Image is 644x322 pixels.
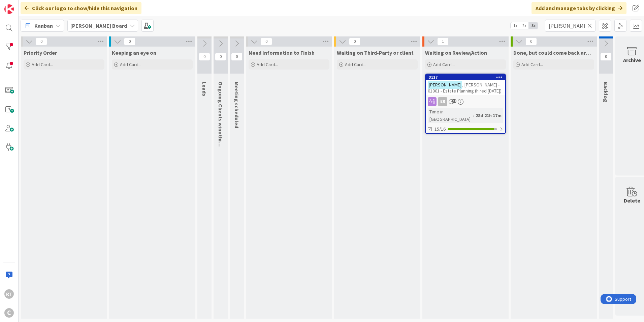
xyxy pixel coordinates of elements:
[231,53,243,61] span: 0
[70,22,127,29] b: [PERSON_NAME] Board
[32,61,53,68] span: Add Card...
[437,37,449,46] span: 1
[199,53,210,61] span: 0
[525,37,537,46] span: 0
[603,82,609,102] span: Backlog
[624,196,640,205] div: Delete
[24,49,57,56] span: Priority Order
[623,56,641,64] div: Archive
[452,99,456,103] span: 12
[261,37,272,46] span: 0
[201,82,208,96] span: Leads
[21,2,141,14] div: Click our logo to show/hide this navigation
[4,289,14,299] div: RT
[425,49,487,56] span: Waiting on Review/Action
[112,49,156,56] span: Keeping an eye on
[217,82,224,159] span: Ongoing Clients w/nothing ATM
[249,49,315,56] span: Need Information to Finish
[513,49,594,56] span: Done, but could come back around
[124,37,135,46] span: 0
[545,20,595,32] input: Quick Filter...
[433,61,455,68] span: Add Card...
[120,61,141,68] span: Add Card...
[473,112,474,119] span: :
[4,4,14,14] img: Visit kanbanzone.com
[257,61,278,68] span: Add Card...
[345,61,366,68] span: Add Card...
[426,74,505,95] div: 3127[PERSON_NAME], [PERSON_NAME] - 01001 - Estate Planning (hired [DATE])
[434,126,446,133] span: 15/16
[4,308,14,318] div: C
[521,61,543,68] span: Add Card...
[520,22,529,29] span: 2x
[529,22,538,29] span: 3x
[337,49,414,56] span: Waiting on Third-Party or client
[426,97,505,106] div: ER
[474,112,503,119] div: 28d 21h 17m
[349,37,360,46] span: 0
[215,53,226,61] span: 0
[34,22,53,30] span: Kanban
[600,53,612,61] span: 0
[428,82,502,94] span: , [PERSON_NAME] - 01001 - Estate Planning (hired [DATE])
[532,2,626,14] div: Add and manage tabs by clicking
[428,108,473,123] div: Time in [GEOGRAPHIC_DATA]
[233,82,240,128] span: Meeting scheduled
[425,74,506,134] a: 3127[PERSON_NAME], [PERSON_NAME] - 01001 - Estate Planning (hired [DATE])ERTime in [GEOGRAPHIC_DA...
[428,81,462,88] mark: [PERSON_NAME]
[36,37,47,46] span: 0
[438,97,447,106] div: ER
[511,22,520,29] span: 1x
[429,75,505,80] div: 3127
[14,1,31,9] span: Support
[426,74,505,80] div: 3127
